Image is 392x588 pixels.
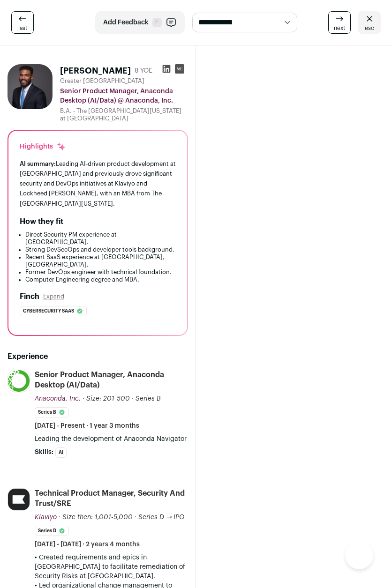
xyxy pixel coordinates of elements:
[25,246,176,253] li: Strong DevSecOps and developer tools background.
[35,370,188,390] div: Senior Product Manager, Anaconda Desktop (AI/Data)
[60,87,188,105] div: Senior Product Manager, Anaconda Desktop (AI/Data) @ Anaconda, Inc.
[60,77,144,85] span: Greater [GEOGRAPHIC_DATA]
[35,488,188,509] div: Technical Product Manager, Security and Trust/SRE
[11,11,34,34] a: last
[20,216,63,227] h2: How they fit
[8,370,30,392] img: 99d584900f9241a2a67fd4ccdc4ed0d64bc2eb6e62c827dcd69c54b4db3d36aa.png
[35,553,188,581] p: • Created requirements and epics in [GEOGRAPHIC_DATA] to facilitate remediation of Security Risks...
[35,407,69,417] li: Series B
[25,276,176,283] li: Computer Engineering degree and MBA.
[55,447,67,458] li: AI
[35,514,57,521] span: Klaviyo
[8,489,30,510] img: ce5bb112137e9fa6fac42524d9652fe807834fc36a204334b59d05f2cc57c70d.jpg
[83,395,130,402] span: · Size: 201-500
[35,447,53,457] span: Skills:
[358,11,381,34] a: esc
[138,514,184,521] span: Series D → IPO
[365,24,374,32] span: esc
[132,394,134,403] span: ·
[43,293,64,300] button: Expand
[8,351,188,362] h2: Experience
[60,107,188,122] div: B.A. - The [GEOGRAPHIC_DATA][US_STATE] at [GEOGRAPHIC_DATA]
[25,268,176,276] li: Former DevOps engineer with technical foundation.
[35,395,81,402] span: Anaconda, Inc.
[25,231,176,246] li: Direct Security PM experience at [GEOGRAPHIC_DATA].
[135,66,152,75] div: 8 YOE
[23,306,74,316] span: Cybersecurity saas
[136,395,161,402] span: Series B
[59,514,133,521] span: · Size then: 1,001-5,000
[25,253,176,268] li: Recent SaaS experience at [GEOGRAPHIC_DATA], [GEOGRAPHIC_DATA].
[60,64,131,77] h1: [PERSON_NAME]
[20,142,66,151] div: Highlights
[152,18,162,27] span: F
[35,540,140,549] span: [DATE] - [DATE] · 2 years 4 months
[135,513,136,522] span: ·
[20,161,56,167] span: AI summary:
[8,64,53,109] img: 71c53ca4921d14ef8b7d5bf033011061f5b001708c1c5f00020b73c492a17b82.jpg
[18,24,27,32] span: last
[328,11,351,34] a: next
[95,11,185,34] button: Add Feedback F
[345,541,373,569] iframe: Help Scout Beacon - Open
[35,421,139,431] span: [DATE] - Present · 1 year 3 months
[35,526,69,536] li: Series D
[103,18,149,27] span: Add Feedback
[35,434,188,444] p: Leading the development of Anaconda Navigator
[20,291,39,302] h2: Finch
[334,24,345,32] span: next
[20,159,176,208] div: Leading AI-driven product development at [GEOGRAPHIC_DATA] and previously drove significant secur...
